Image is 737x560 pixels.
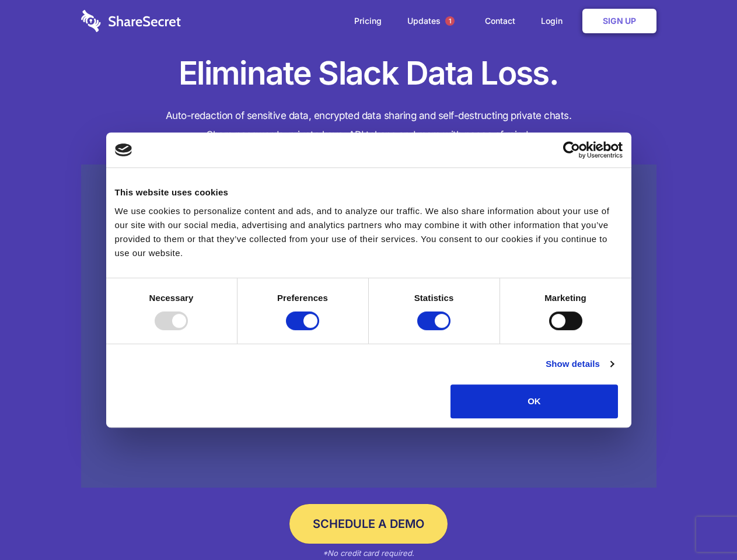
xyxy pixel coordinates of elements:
strong: Necessary [149,293,194,303]
a: Wistia video thumbnail [81,164,656,488]
a: Login [529,3,580,39]
a: Pricing [343,3,393,39]
span: 1 [445,16,455,26]
h4: Auto-redaction of sensitive data, encrypted data sharing and self-destructing private chats. Shar... [81,106,656,145]
img: logo [115,143,132,156]
a: Show details [546,357,613,371]
a: Usercentrics Cookiebot - opens in a new window [521,141,623,159]
a: Sign Up [582,9,656,33]
div: This website uses cookies [115,185,623,199]
a: Schedule a Demo [289,504,448,544]
button: OK [450,384,618,418]
em: *No credit card required. [323,548,414,558]
strong: Marketing [544,293,586,303]
strong: Statistics [414,293,454,303]
h1: Eliminate Slack Data Loss. [81,52,656,94]
strong: Preferences [277,293,328,303]
div: We use cookies to personalize content and ads, and to analyze our traffic. We also share informat... [115,204,623,260]
a: Contact [473,3,527,39]
img: logo-wordmark-white-trans-d4663122ce5f474addd5e946df7df03e33cb6a1c49d2221995e7729f52c070b2.svg [81,10,181,32]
